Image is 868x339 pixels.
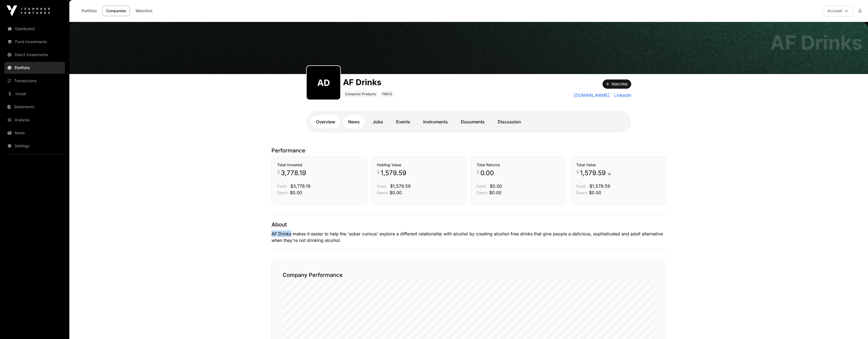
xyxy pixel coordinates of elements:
a: News [4,127,65,139]
h3: Holding Value [377,162,461,168]
span: $0.00 [589,190,601,195]
span: Direct: [576,190,588,195]
span: $ [377,169,380,175]
a: Invest [4,88,65,100]
h2: Company Performance [283,271,655,279]
a: Watchlist [132,6,156,16]
h3: Total Returns [477,162,561,168]
a: Instruments [418,115,453,128]
h1: AF Drinks [343,77,394,87]
span: $0.00 [490,183,502,189]
img: AF Drinks [69,22,868,74]
span: 0.00 [480,169,494,177]
p: About [271,221,666,228]
span: Direct: [477,190,488,195]
span: $ [576,169,579,175]
span: $ [477,169,479,175]
a: Analysis [4,114,65,126]
p: AF Drinks makes it easier to help the 'sober curious' explore a different relationship with alcoh... [271,231,666,244]
button: Watchlist [603,79,631,89]
span: 1,579.59 [381,169,406,177]
iframe: Chat Widget [841,313,868,339]
span: $3,778.19 [290,183,310,189]
span: Consumer Products [345,92,376,96]
span: 3,778.19 [281,169,306,177]
h3: Total Invested [277,162,361,168]
a: Transactions [4,75,65,87]
a: Dashboard [4,23,65,35]
span: Fund: [576,184,586,188]
a: News [343,115,365,128]
span: $1,579.59 [590,183,610,189]
a: Overview [310,115,341,128]
span: Fund: [477,184,487,188]
img: Icehouse Ventures Logo [7,5,50,16]
a: Portfolio [4,62,65,74]
span: $0.00 [390,190,402,195]
span: Fund: [277,184,287,188]
span: $1,579.59 [390,183,411,189]
img: af-drinks358.png [309,68,338,97]
span: Fund: [377,184,387,188]
a: Settings [4,140,65,152]
span: $ [277,169,280,175]
span: FMCG [382,92,392,96]
a: Fund Investments [4,36,65,48]
p: Performance [271,147,666,154]
h1: AF Drinks [770,33,863,52]
a: Portfolio [78,6,100,16]
a: Companies [102,6,130,16]
span: Direct: [377,190,388,195]
a: Documents [455,115,490,128]
a: Discussion [492,115,526,128]
a: Jobs [367,115,388,128]
a: Statements [4,101,65,113]
h3: Total Value [576,162,660,168]
span: Direct: [277,190,289,195]
a: Direct Investments [4,49,65,61]
span: 1,579.59 [580,169,613,177]
a: Events [391,115,416,128]
span: $0.00 [489,190,501,195]
a: LinkedIn [612,92,631,98]
button: Account [824,5,853,16]
span: $0.00 [290,190,302,195]
a: [DOMAIN_NAME] [574,92,610,98]
nav: Tabs [310,115,627,128]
